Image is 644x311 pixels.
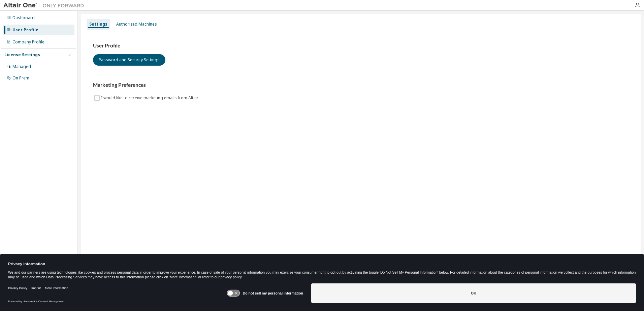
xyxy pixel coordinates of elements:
[12,15,35,21] div: Dashboard
[12,64,31,69] div: Managed
[89,22,107,27] div: Settings
[12,27,38,33] div: User Profile
[93,54,165,66] button: Password and Security Settings
[116,22,157,27] div: Authorized Machines
[93,42,629,49] h3: User Profile
[93,82,629,89] h3: Marketing Preferences
[12,39,44,45] div: Company Profile
[3,2,88,9] img: Altair One
[101,94,200,102] label: I would like to receive marketing emails from Altair
[12,75,29,81] div: On Prem
[4,52,40,58] div: License Settings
